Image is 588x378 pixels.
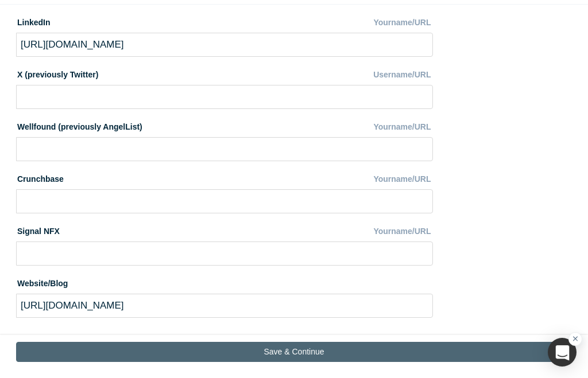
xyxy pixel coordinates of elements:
label: Signal NFX [16,221,373,237]
label: LinkedIn [16,13,373,29]
div: Username/URL [373,65,433,85]
div: Yourname/URL [373,117,433,137]
div: Yourname/URL [373,221,433,241]
label: X (previously Twitter) [16,65,373,81]
div: Yourname/URL [373,13,433,33]
label: Wellfound (previously AngelList) [16,117,373,133]
div: Yourname/URL [373,169,433,189]
button: Save & Continue [16,342,572,362]
label: Crunchbase [16,169,373,185]
label: Website/Blog [16,274,433,290]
